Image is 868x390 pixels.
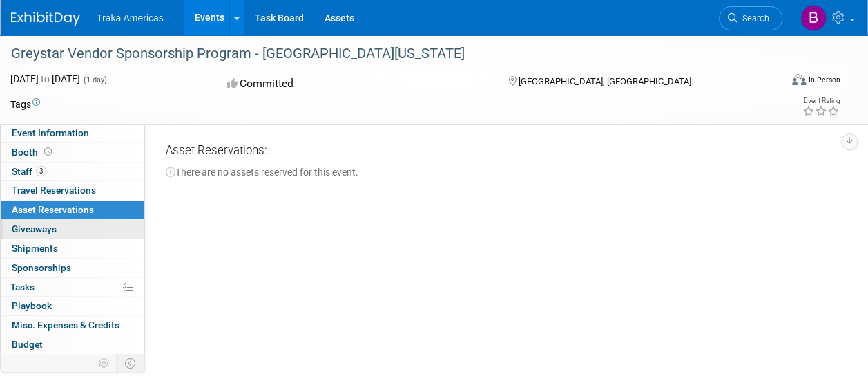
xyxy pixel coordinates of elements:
[1,143,144,162] a: Booth
[719,6,782,30] a: Search
[1,162,144,181] a: Staff3
[519,76,691,86] span: [GEOGRAPHIC_DATA], [GEOGRAPHIC_DATA]
[12,300,52,311] span: Playbook
[12,339,43,350] span: Budget
[12,262,71,273] span: Sponsorships
[82,75,107,84] span: (1 day)
[1,201,144,219] a: Asset Reservations
[1,335,144,354] a: Budget
[10,73,80,84] span: [DATE] [DATE]
[10,281,35,292] span: Tasks
[39,73,52,84] span: to
[10,98,40,111] td: Tags
[1,239,144,258] a: Shipments
[223,72,486,96] div: Committed
[1,297,144,315] a: Playbook
[800,5,827,31] img: Brooke Fiore
[97,12,164,24] span: Traka Americas
[720,72,840,93] div: Event Format
[1,259,144,277] a: Sponsorships
[12,147,55,158] span: Booth
[12,204,94,215] span: Asset Reservations
[1,220,144,239] a: Giveaways
[12,319,119,331] span: Misc. Expenses & Credits
[1,278,144,297] a: Tasks
[12,127,89,138] span: Event Information
[6,41,769,66] div: Greystar Vendor Sponsorship Program - [GEOGRAPHIC_DATA][US_STATE]
[1,124,144,142] a: Event Information
[737,13,769,24] span: Search
[12,243,58,254] span: Shipments
[12,166,46,177] span: Staff
[1,181,144,200] a: Travel Reservations
[802,98,840,104] div: Event Rating
[1,316,144,335] a: Misc. Expenses & Credits
[117,354,145,372] td: Toggle Event Tabs
[12,223,57,234] span: Giveaways
[11,12,80,26] img: ExhibitDay
[12,185,96,196] span: Travel Reservations
[166,161,830,179] div: There are no assets reserved for this event.
[808,75,840,85] div: In-Person
[166,142,267,161] div: Asset Reservations:
[36,166,46,176] span: 3
[41,147,55,157] span: Booth not reserved yet
[93,354,117,372] td: Personalize Event Tab Strip
[792,74,806,85] img: Format-Inperson.png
